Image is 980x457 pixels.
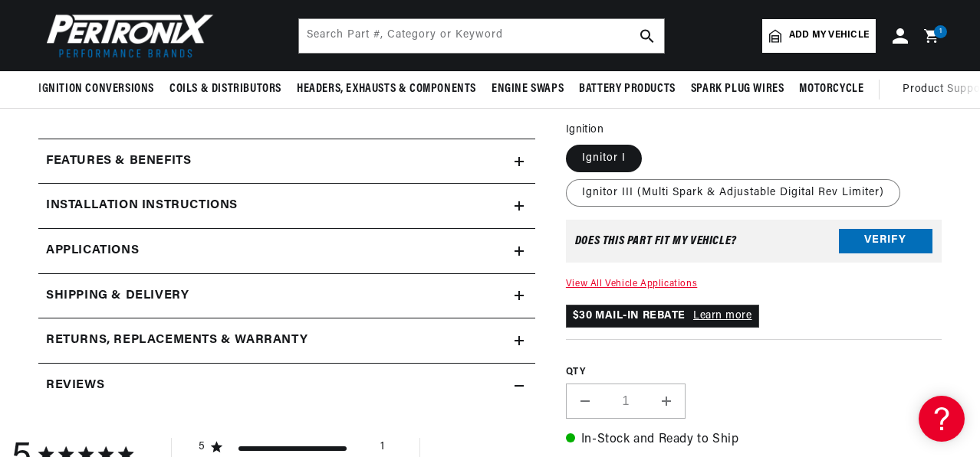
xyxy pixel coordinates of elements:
input: Search Part #, Category or Keyword [299,19,664,53]
span: Coils & Distributors [169,81,281,97]
button: Verify [839,229,932,253]
label: Ignitor III (Multi Spark & Adjustable Digital Rev Limiter) [566,179,900,207]
a: Applications [38,229,535,274]
summary: Features & Benefits [38,139,535,184]
span: Spark Plug Wires [691,81,784,97]
summary: Battery Products [571,71,683,107]
img: Pertronix [38,9,215,62]
span: Motorcycle [799,81,863,97]
h2: Reviews [46,376,104,396]
span: Headers, Exhausts & Components [297,81,476,97]
summary: Coils & Distributors [162,71,289,107]
summary: Shipping & Delivery [38,274,535,318]
span: Engine Swaps [492,81,564,97]
p: In-Stock and Ready to Ship [566,430,942,450]
div: Does This part fit My vehicle? [575,235,737,247]
div: 5 [199,440,206,454]
span: Applications [46,241,139,261]
a: Add my vehicle [762,19,876,53]
span: Battery Products [579,81,676,97]
a: Learn more [693,310,752,322]
label: Ignitor I [566,145,642,172]
summary: Ignition Conversions [38,71,162,107]
span: 1 [939,25,942,38]
span: Ignition Conversions [38,81,154,97]
span: Add my vehicle [789,28,869,43]
summary: Installation instructions [38,184,535,228]
p: $30 MAIL-IN REBATE [566,305,759,328]
label: QTY [566,367,942,380]
summary: Engine Swaps [484,71,571,107]
summary: Headers, Exhausts & Components [289,71,484,107]
h2: Returns, Replacements & Warranty [46,331,307,351]
h2: Features & Benefits [46,152,191,171]
h2: Shipping & Delivery [46,286,189,306]
button: search button [630,19,664,53]
legend: Ignition [566,122,605,138]
h2: Installation instructions [46,196,238,216]
summary: Reviews [38,364,535,408]
summary: Spark Plug Wires [683,71,792,107]
a: View All Vehicle Applications [566,279,697,289]
summary: Returns, Replacements & Warranty [38,318,535,363]
summary: Motorcycle [791,71,871,107]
